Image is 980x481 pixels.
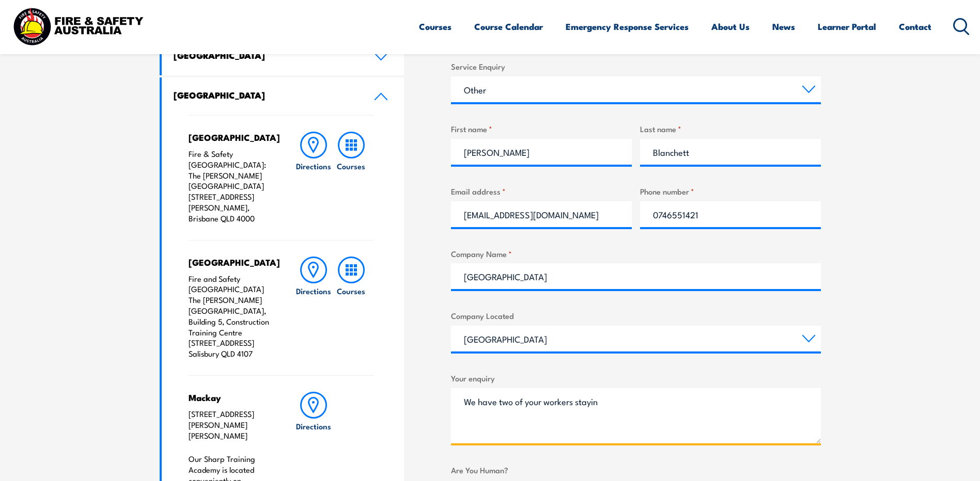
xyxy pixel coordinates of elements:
[451,123,632,135] label: First name
[295,256,332,359] a: Directions
[189,149,275,224] p: Fire & Safety [GEOGRAPHIC_DATA]: The [PERSON_NAME][GEOGRAPHIC_DATA] [STREET_ADDRESS][PERSON_NAME]...
[711,13,750,40] a: About Us
[419,13,452,40] a: Courses
[174,89,359,101] h4: [GEOGRAPHIC_DATA]
[337,161,365,171] h6: Courses
[451,464,821,476] label: Are You Human?
[189,256,275,268] h4: [GEOGRAPHIC_DATA]
[451,310,821,322] label: Company Located
[296,421,331,431] h6: Directions
[296,285,331,296] h6: Directions
[189,132,275,143] h4: [GEOGRAPHIC_DATA]
[189,392,275,403] h4: Mackay
[295,132,332,224] a: Directions
[189,409,275,441] p: [STREET_ADDRESS][PERSON_NAME][PERSON_NAME]
[772,13,795,40] a: News
[337,285,365,296] h6: Courses
[451,372,821,384] label: Your enquiry
[640,123,821,135] label: Last name
[818,13,876,40] a: Learner Portal
[451,248,821,260] label: Company Name
[451,60,821,72] label: Service Enquiry
[474,13,543,40] a: Course Calendar
[899,13,931,40] a: Contact
[451,185,632,197] label: Email address
[333,256,370,359] a: Courses
[566,13,689,40] a: Emergency Response Services
[189,274,275,359] p: Fire and Safety [GEOGRAPHIC_DATA] The [PERSON_NAME][GEOGRAPHIC_DATA], Building 5, Construction Tr...
[333,132,370,224] a: Courses
[162,77,405,115] a: [GEOGRAPHIC_DATA]
[162,38,405,75] a: [GEOGRAPHIC_DATA]
[174,50,359,61] h4: [GEOGRAPHIC_DATA]
[296,161,331,171] h6: Directions
[640,185,821,197] label: Phone number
